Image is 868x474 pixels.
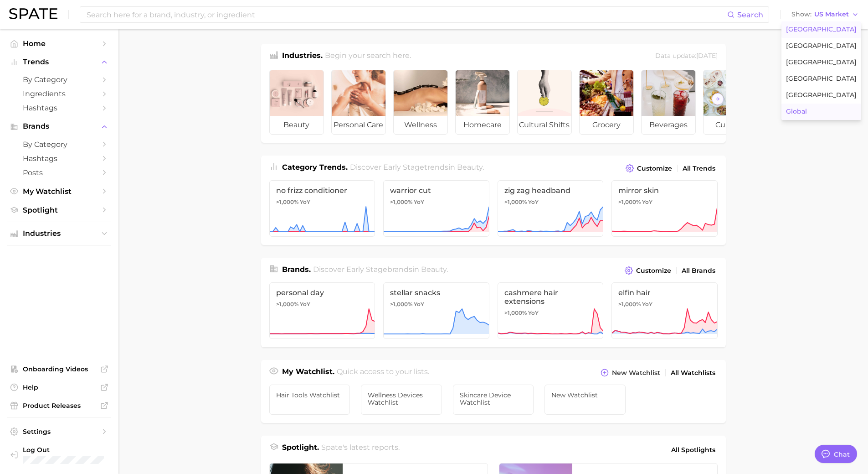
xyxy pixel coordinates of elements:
a: culinary [703,70,758,135]
button: Brands [7,120,111,133]
span: Industries [23,229,96,238]
a: All Spotlights [669,442,718,458]
h1: My Watchlist. [282,366,334,379]
span: cashmere hair extensions [504,288,597,306]
span: stellar snacks [390,288,483,297]
a: All Brands [679,265,718,277]
span: Category Trends . [282,163,348,172]
a: by Category [7,137,111,151]
span: Trends [23,58,96,66]
a: Log out. Currently logged in with e-mail pryan@sharkninja.com. [7,443,111,467]
span: All Trends [683,165,715,172]
span: mirror skin [618,186,711,195]
a: Hair Tools Watchlist [269,385,350,415]
a: homecare [455,70,510,135]
span: All Watchlists [671,369,715,377]
span: US Market [814,12,849,17]
span: [GEOGRAPHIC_DATA] [786,75,857,83]
span: by Category [23,75,96,84]
span: Wellness Devices Watchlist [368,391,435,406]
span: YoY [642,198,652,206]
a: Spotlight [7,203,111,217]
span: >1,000% [390,301,412,307]
a: All Trends [680,162,718,175]
a: Hashtags [7,101,111,115]
span: >1,000% [504,198,527,205]
button: Industries [7,227,111,240]
span: >1,000% [276,198,298,205]
span: wellness [394,116,447,134]
span: homecare [456,116,509,134]
span: Discover Early Stage brands in . [313,265,448,274]
span: YoY [300,198,310,206]
span: Brands [23,122,96,130]
button: Scroll Right [712,93,724,105]
span: personal day [276,288,369,297]
a: Onboarding Videos [7,362,111,376]
a: grocery [579,70,634,135]
a: Home [7,36,111,51]
input: Search here for a brand, industry, or ingredient [86,7,727,22]
span: Help [23,383,96,391]
button: New Watchlist [598,366,662,379]
span: [GEOGRAPHIC_DATA] [786,26,857,33]
span: Customize [637,165,672,172]
a: cashmere hair extensions>1,000% YoY [498,282,604,339]
span: beauty [457,163,483,172]
span: Home [23,39,96,48]
span: beverages [642,116,695,134]
a: Help [7,380,111,394]
span: Hair Tools Watchlist [276,391,344,399]
a: elfin hair>1,000% YoY [611,282,718,339]
span: >1,000% [618,198,641,205]
span: My Watchlist [23,187,96,196]
a: mirror skin>1,000% YoY [611,180,718,237]
span: [GEOGRAPHIC_DATA] [786,91,857,99]
img: SPATE [9,8,57,19]
span: YoY [300,301,310,308]
a: personal day>1,000% YoY [269,282,375,339]
span: Product Releases [23,401,96,410]
span: YoY [642,301,652,308]
span: >1,000% [390,198,412,205]
span: YoY [528,309,539,317]
span: cultural shifts [518,116,571,134]
a: warrior cut>1,000% YoY [383,180,489,237]
span: YoY [528,198,539,206]
span: no frizz conditioner [276,186,369,195]
a: Skincare Device Watchlist [453,385,534,415]
a: no frizz conditioner>1,000% YoY [269,180,375,237]
a: wellness [393,70,448,135]
h2: Begin your search here. [325,50,411,63]
span: [GEOGRAPHIC_DATA] [786,42,857,50]
button: Trends [7,55,111,69]
span: >1,000% [276,301,298,307]
span: Hashtags [23,154,96,163]
button: Customize [622,264,673,277]
span: Log Out [23,446,104,454]
span: Skincare Device Watchlist [460,391,527,406]
span: Global [786,108,807,115]
span: Brands . [282,265,311,274]
div: Data update: [DATE] [655,50,718,63]
a: personal care [331,70,386,135]
span: Customize [636,267,671,275]
span: culinary [704,116,757,134]
span: grocery [580,116,633,134]
a: Product Releases [7,399,111,412]
a: Ingredients [7,87,111,101]
a: stellar snacks>1,000% YoY [383,282,489,339]
span: beauty [421,265,447,274]
a: by Category [7,73,111,87]
span: All Spotlights [671,444,715,455]
a: My Watchlist [7,184,111,198]
span: Onboarding Videos [23,365,96,373]
h1: Industries. [282,50,323,63]
a: cultural shifts [517,70,572,135]
span: Settings [23,427,96,436]
span: New Watchlist [551,391,619,399]
h1: Spotlight. [282,442,319,458]
a: Hashtags [7,151,111,166]
span: >1,000% [504,309,527,316]
span: All Brands [682,267,715,275]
